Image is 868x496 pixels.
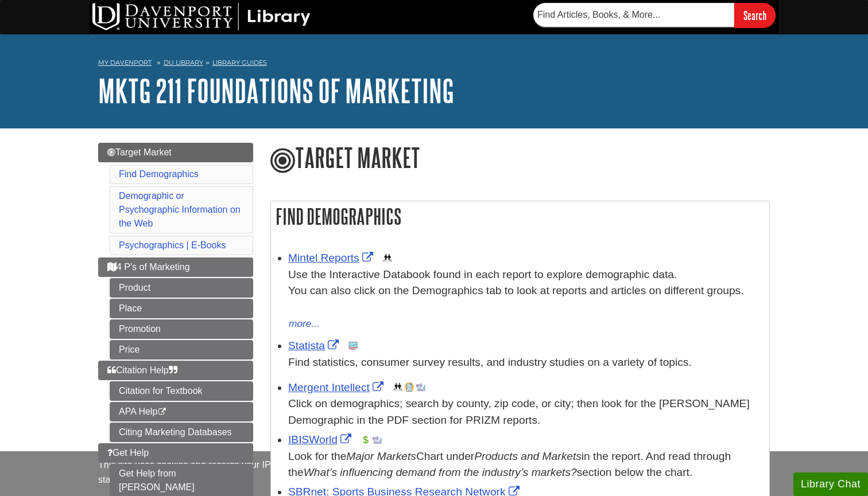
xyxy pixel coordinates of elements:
a: Link opens in new window [288,381,386,393]
img: Demographics [393,382,402,392]
a: Link opens in new window [288,433,354,446]
a: Place [110,299,253,318]
div: Click on demographics; search by county, zip code, or city; then look for the [PERSON_NAME] Demog... [288,396,764,429]
img: Industry Report [373,435,382,444]
h2: Find Demographics [271,201,769,232]
img: Industry Report [416,382,425,392]
form: Searches DU Library's articles, books, and more [533,3,776,28]
i: Products and Markets [474,450,582,462]
h1: Target Market [270,143,770,175]
a: Citing Marketing Databases [110,423,253,442]
nav: breadcrumb [98,55,770,73]
img: Statistics [348,341,358,350]
button: Library Chat [793,472,868,496]
a: Product [110,278,253,298]
a: APA Help [110,402,253,421]
img: Company Information [405,382,414,392]
span: Get Help [107,448,149,458]
button: more... [288,316,320,332]
i: What’s influencing demand from the industry’s markets? [304,466,577,478]
p: Find statistics, consumer survey results, and industry studies on a variety of topics. [288,354,764,371]
input: Search [734,3,776,28]
span: Citation Help [107,365,177,375]
img: DU Library [92,3,311,30]
a: Promotion [110,319,253,339]
a: Get Help [98,443,253,463]
input: Find Articles, Books, & More... [533,3,734,27]
a: DU Library [164,58,203,67]
a: Citation Help [98,361,253,380]
a: Citation for Textbook [110,381,253,401]
a: Target Market [98,143,253,162]
img: Financial Report [361,435,370,444]
div: Use the Interactive Databook found in each report to explore demographic data. You can also click... [288,267,764,316]
a: Library Guides [212,58,267,67]
span: 4 P's of Marketing [107,262,190,272]
a: Link opens in new window [288,339,342,352]
span: Target Market [107,147,172,157]
a: Link opens in new window [288,252,376,264]
div: Look for the Chart under in the report. And read through the section below the chart. [288,448,764,482]
a: Demographic or Psychographic Information on the Web [119,191,241,228]
a: Price [110,340,253,360]
a: 4 P's of Marketing [98,257,253,277]
a: MKTG 211 Foundations of Marketing [98,73,454,108]
img: Demographics [383,253,392,263]
i: This link opens in a new window [157,408,167,416]
a: Psychographics | E-Books [119,240,226,250]
i: Major Markets [346,450,416,462]
a: Find Demographics [119,169,199,179]
a: My Davenport [98,58,152,68]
